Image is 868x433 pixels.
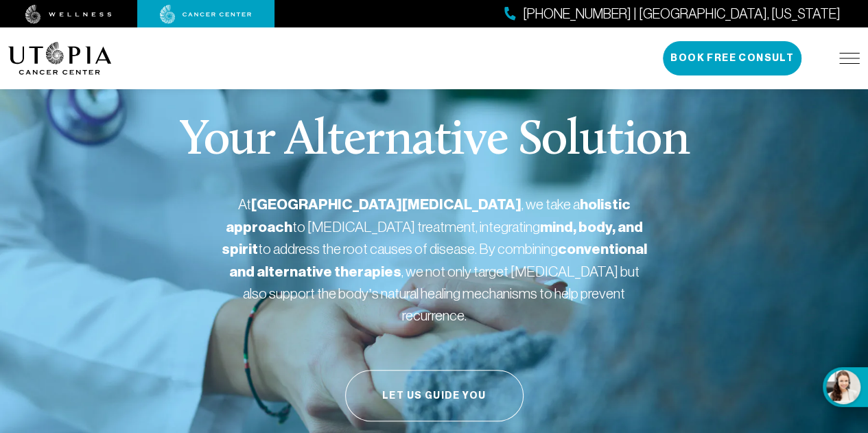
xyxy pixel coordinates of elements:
[137,86,148,97] img: tab_keywords_by_traffic_grey.svg
[37,86,48,97] img: tab_domain_overview_orange.svg
[36,36,151,47] div: Domain: [DOMAIN_NAME]
[226,196,631,236] strong: holistic approach
[152,88,231,97] div: Keywords by Traffic
[52,88,123,97] div: Domain Overview
[345,370,524,421] button: Let Us Guide You
[222,194,647,326] p: At , we take a to [MEDICAL_DATA] treatment, integrating to address the root causes of disease. By...
[229,240,647,281] strong: conventional and alternative therapies
[523,4,841,24] span: [PHONE_NUMBER] | [GEOGRAPHIC_DATA], [US_STATE]
[504,4,841,24] a: [PHONE_NUMBER] | [GEOGRAPHIC_DATA], [US_STATE]
[179,117,689,166] p: Your Alternative Solution
[22,36,33,47] img: website_grey.svg
[663,41,801,75] button: Book Free Consult
[839,53,860,64] img: icon-hamburger
[8,42,112,75] img: logo
[251,196,521,213] strong: [GEOGRAPHIC_DATA][MEDICAL_DATA]
[38,22,67,33] div: v 4.0.25
[25,5,112,24] img: wellness
[22,22,33,33] img: logo_orange.svg
[160,5,252,24] img: cancer center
